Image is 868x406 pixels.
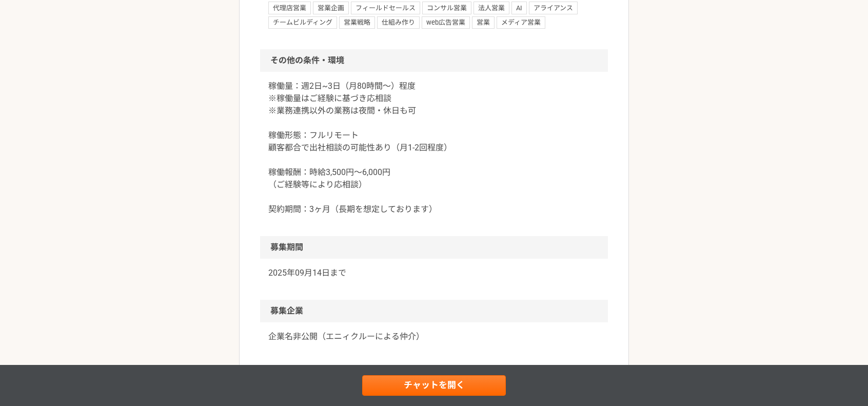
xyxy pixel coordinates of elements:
[268,80,600,216] p: 稼働量：週2日~3日（月80時間〜）程度 ※稼働量はご経験に基づき応相談 ※業務連携以外の業務は夜間・休日も可 稼働形態：フルリモート 顧客都合で出社相談の可能性あり（月1-2回程度） 稼働報酬...
[260,236,608,259] h2: 募集期間
[474,2,509,14] span: 法人営業
[313,2,349,14] span: 営業企画
[472,16,495,29] span: 営業
[351,2,420,14] span: フィールドセールス
[268,331,600,343] a: 企業名非公開（エニィクルーによる仲介）
[339,16,375,29] span: 営業戦略
[529,2,578,14] span: アライアンス
[268,2,311,14] span: 代理店営業
[268,16,337,29] span: チームビルディング
[260,300,608,322] h2: 募集企業
[260,49,608,72] h2: その他の条件・環境
[497,16,545,29] span: メディア営業
[511,2,527,14] span: AI
[422,2,471,14] span: コンサル営業
[422,16,470,29] span: web広告営業
[362,375,506,396] a: チャットを開く
[268,267,600,279] p: 2025年09月14日まで
[377,16,420,29] span: 仕組み作り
